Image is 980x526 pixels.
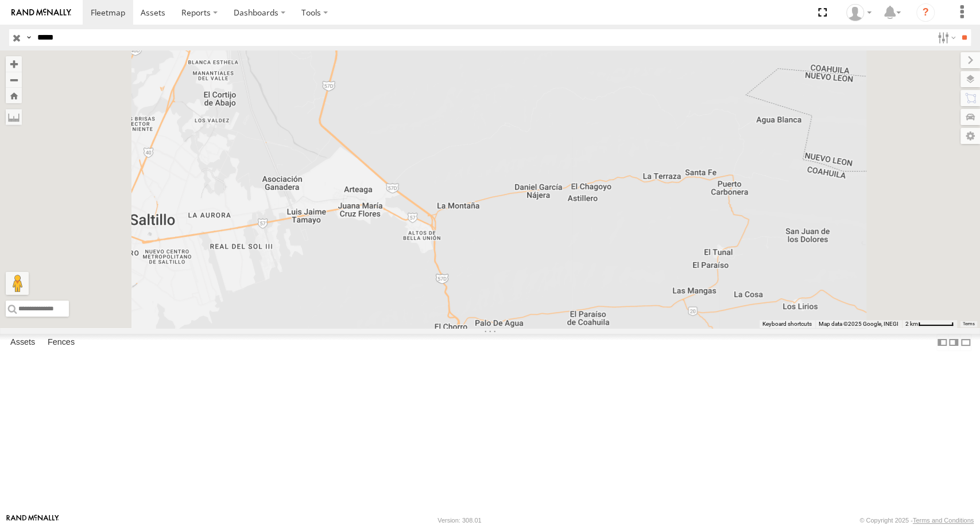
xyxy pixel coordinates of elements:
[960,128,980,144] label: Map Settings
[902,320,957,328] button: Map Scale: 2 km per 58 pixels
[859,517,974,524] div: © Copyright 2025 -
[936,334,948,350] label: Dock Summary Table to the Left
[916,3,935,22] i: ?
[842,4,876,21] div: Juan Oropeza
[6,109,22,125] label: Measure
[960,334,971,350] label: Hide Summary Table
[437,517,481,524] div: Version: 308.01
[42,334,80,350] label: Fences
[11,9,71,17] img: rand-logo.svg
[6,515,59,526] a: Visit our Website
[6,56,22,72] button: Zoom in
[6,88,22,103] button: Zoom Home
[6,72,22,88] button: Zoom out
[948,334,959,350] label: Dock Summary Table to the Right
[5,334,41,350] label: Assets
[6,272,29,295] button: Drag Pegman onto the map to open Street View
[913,517,974,524] a: Terms and Conditions
[762,320,812,328] button: Keyboard shortcuts
[819,321,898,327] span: Map data ©2025 Google, INEGI
[24,29,33,46] label: Search Query
[933,29,958,46] label: Search Filter Options
[963,322,975,326] a: Terms (opens in new tab)
[905,321,918,327] span: 2 km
